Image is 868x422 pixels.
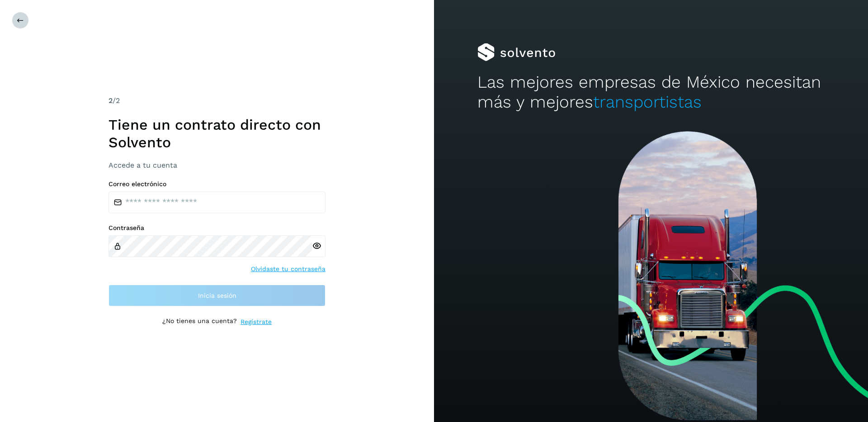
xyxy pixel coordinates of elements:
h2: Las mejores empresas de México necesitan más y mejores [477,72,825,113]
h1: Tiene un contrato directo con Solvento [108,116,325,151]
p: ¿No tienes una cuenta? [162,317,237,327]
a: Olvidaste tu contraseña [251,264,325,274]
button: Inicia sesión [108,285,325,306]
span: 2 [108,96,113,105]
label: Correo electrónico [108,180,325,188]
span: Inicia sesión [198,292,236,299]
span: transportistas [593,92,702,112]
label: Contraseña [108,224,325,232]
a: Regístrate [241,317,272,327]
div: /2 [108,95,325,106]
h3: Accede a tu cuenta [108,161,325,169]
